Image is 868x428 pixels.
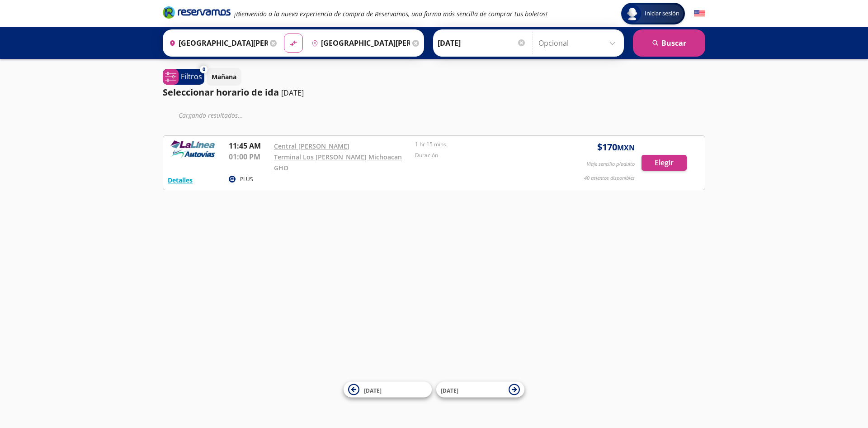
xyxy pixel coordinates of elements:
[538,32,619,54] input: Opcional
[165,32,268,54] input: Buscar Origen
[694,8,705,19] button: English
[364,386,382,394] span: [DATE]
[203,66,205,73] span: 0
[181,71,202,82] p: Filtros
[441,386,458,394] span: [DATE]
[274,142,349,150] a: Central [PERSON_NAME]
[438,32,526,54] input: Elegir Fecha
[207,68,241,86] button: Mañana
[641,9,683,18] span: Iniciar sesión
[163,86,279,99] p: Seleccionar horario de ida
[212,72,236,82] p: Mañana
[344,382,432,398] button: [DATE]
[240,175,253,183] p: PLUS
[415,140,552,149] p: 1 hr 15 mins
[633,29,705,57] button: Buscar
[584,174,635,182] p: 40 asientos disponibles
[617,143,635,153] small: MXN
[229,140,269,151] p: 11:45 AM
[587,160,635,168] p: Viaje sencillo p/adulto
[163,5,231,22] a: Brand Logo
[168,175,193,185] button: Detalles
[281,87,304,98] p: [DATE]
[179,111,243,120] em: Cargando resultados ...
[308,32,410,54] input: Buscar Destino
[163,5,231,19] i: Brand Logo
[597,140,635,154] span: $ 170
[415,151,552,159] p: Duración
[168,140,217,159] img: RESERVAMOS
[229,151,269,162] p: 01:00 PM
[436,382,524,398] button: [DATE]
[234,10,547,18] em: ¡Bienvenido a la nueva experiencia de compra de Reservamos, una forma más sencilla de comprar tus...
[642,155,687,171] button: Elegir
[274,153,402,172] a: Terminal Los [PERSON_NAME] Michoacan GHO
[163,69,204,85] button: 0Filtros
